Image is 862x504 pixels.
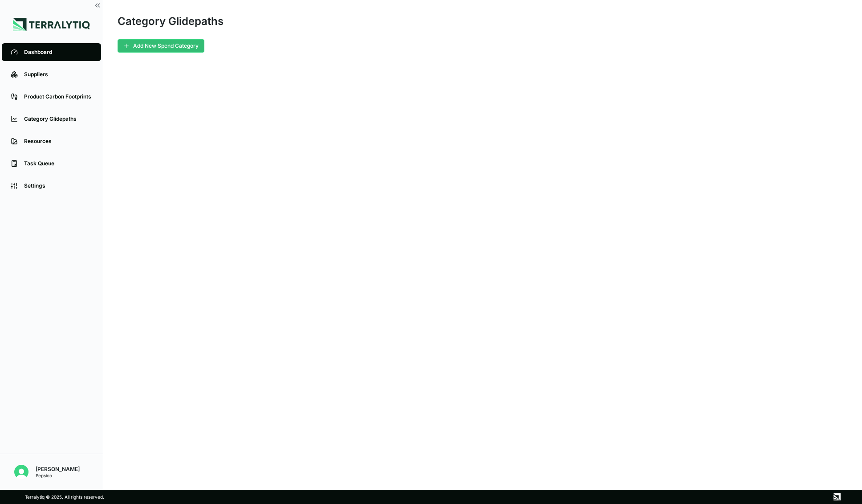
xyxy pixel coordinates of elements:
div: [PERSON_NAME] [36,466,80,473]
img: Logo [13,18,90,31]
img: Nitin Shetty [14,465,28,479]
div: Task Queue [24,160,92,167]
div: Resources [24,138,92,145]
div: Category Glidepaths [118,14,224,29]
button: Add New Spend Category [118,39,204,53]
div: Dashboard [24,49,92,56]
div: Suppliers [24,71,92,78]
button: Open user button [11,461,32,483]
div: Category Glidepaths [24,115,92,123]
div: Settings [24,182,92,189]
div: Pepsico [36,473,80,478]
div: Product Carbon Footprints [24,93,92,100]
